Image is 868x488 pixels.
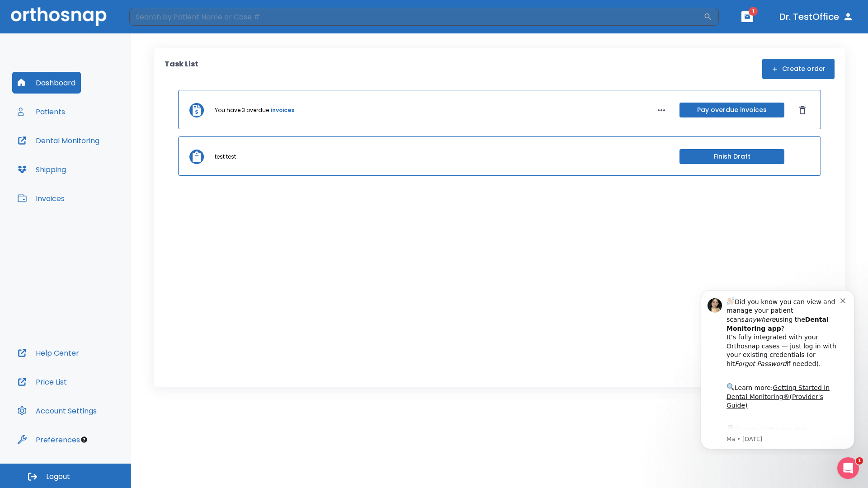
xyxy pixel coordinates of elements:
[687,282,868,455] iframe: Intercom notifications message
[39,153,153,161] p: Message from Ma, sent 5w ago
[165,59,198,79] p: Task List
[679,149,784,164] button: Finish Draft
[12,72,81,94] button: Dashboard
[11,7,107,26] img: Orthosnap
[856,457,863,465] span: 1
[12,371,72,393] button: Price List
[12,400,102,422] button: Account Settings
[12,159,71,180] button: Shipping
[215,106,269,114] p: You have 3 overdue
[215,153,236,161] p: test test
[749,7,758,16] span: 1
[12,101,71,122] button: Patients
[39,142,153,188] div: Download the app: | ​ Let us know if you need help getting started!
[12,130,105,151] button: Dental Monitoring
[795,103,810,117] button: Dismiss
[12,429,85,450] button: Preferences
[679,103,784,117] button: Pay overdue invoices
[39,144,120,160] a: App Store
[776,9,857,25] button: Dr. TestOffice
[46,472,70,482] span: Logout
[762,59,835,79] button: Create order
[129,8,703,26] input: Search by Patient Name or Case #
[837,457,859,479] iframe: Intercom live chat
[271,106,294,114] a: invoices
[12,188,70,209] button: Invoices
[153,14,160,21] button: Dismiss notification
[80,436,88,444] div: Tooltip anchor
[12,342,85,364] button: Help Center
